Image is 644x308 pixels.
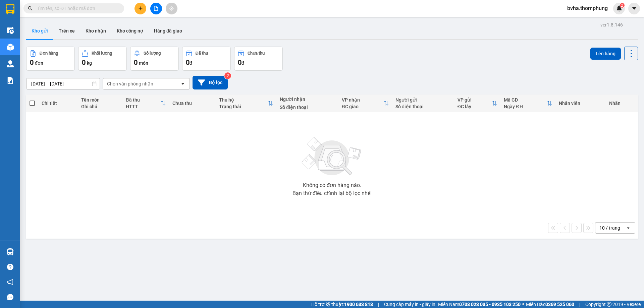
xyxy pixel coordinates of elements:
button: caret-down [628,3,640,14]
div: Số điện thoại [395,104,451,109]
button: Lên hàng [590,48,621,60]
div: 10 / trang [599,225,620,231]
strong: 0369 525 060 [545,302,574,307]
span: copyright [607,302,611,307]
th: Toggle SortBy [122,95,169,112]
img: warehouse-icon [7,248,14,255]
span: 0 [238,58,241,66]
div: Chọn văn phòng nhận [107,80,153,87]
button: Bộ lọc [193,76,228,89]
span: Miền Nam [438,301,521,308]
div: Bạn thử điều chỉnh lại bộ lọc nhé! [292,191,372,196]
div: VP gửi [458,97,492,103]
span: search [28,6,33,11]
th: Toggle SortBy [454,95,501,112]
button: Số lượng0món [130,47,179,71]
div: Nhãn [609,101,635,106]
img: warehouse-icon [7,60,14,67]
button: Khối lượng0kg [78,47,127,71]
svg: open [626,225,631,231]
span: Miền Bắc [526,301,574,308]
span: | [378,301,379,308]
div: Chưa thu [172,101,212,106]
span: đ [190,60,192,66]
span: file-add [154,6,158,11]
div: ĐC giao [342,104,383,109]
div: Tên món [81,97,119,103]
span: bvha.thomphung [562,4,613,12]
div: Người gửi [395,97,451,103]
span: 0 [134,58,138,66]
button: Chưa thu0đ [234,47,283,71]
img: icon-new-feature [616,5,622,11]
input: Select a date range. [26,78,100,89]
button: plus [135,3,146,14]
span: đ [241,60,244,66]
img: solution-icon [7,77,14,84]
div: Chưa thu [248,51,265,56]
div: Số điện thoại [280,105,335,110]
img: svg+xml;base64,PHN2ZyBjbGFzcz0ibGlzdC1wbHVnX19zdmciIHhtbG5zPSJodHRwOi8vd3d3LnczLm9yZy8yMDAwL3N2Zy... [299,133,366,180]
div: Ghi chú [81,104,119,109]
th: Toggle SortBy [338,95,392,112]
button: Kho nhận [80,23,111,39]
sup: 2 [620,3,625,8]
span: 2 [621,3,623,8]
span: 0 [186,58,190,66]
div: Đã thu [196,51,208,56]
span: aim [169,6,174,11]
span: Hỗ trợ kỹ thuật: [311,301,373,308]
button: Hàng đã giao [149,23,187,39]
button: aim [166,3,177,14]
div: ĐC lấy [458,104,492,109]
div: Chi tiết [42,101,74,106]
button: Trên xe [53,23,80,39]
div: Không có đơn hàng nào. [303,183,361,188]
span: | [579,301,580,308]
input: Tìm tên, số ĐT hoặc mã đơn [37,5,116,12]
strong: 0708 023 035 - 0935 103 250 [459,302,521,307]
button: Đơn hàng0đơn [26,47,75,71]
span: Cung cấp máy in - giấy in: [384,301,436,308]
span: ⚪️ [522,303,524,306]
div: Người nhận [280,97,335,102]
th: Toggle SortBy [216,95,276,112]
span: đơn [35,60,43,66]
button: Kho công nợ [111,23,149,39]
div: Mã GD [504,97,547,103]
th: Toggle SortBy [500,95,555,112]
img: warehouse-icon [7,27,14,34]
span: question-circle [7,264,13,270]
span: caret-down [631,5,637,11]
span: plus [138,6,143,11]
div: Ngày ĐH [504,104,547,109]
button: file-add [150,3,162,14]
sup: 2 [224,72,231,79]
div: Đã thu [126,97,160,103]
img: logo-vxr [6,4,14,14]
div: Đơn hàng [40,51,58,56]
span: message [7,294,13,300]
span: món [139,60,148,66]
span: 0 [82,58,86,66]
div: Khối lượng [92,51,112,56]
div: Nhân viên [559,101,602,106]
div: Số lượng [144,51,161,56]
div: ver 1.8.146 [600,21,623,28]
img: warehouse-icon [7,44,14,51]
button: Kho gửi [26,23,53,39]
button: Đã thu0đ [182,47,231,71]
strong: 1900 633 818 [344,302,373,307]
span: 0 [30,58,34,66]
div: Trạng thái [219,104,268,109]
div: Thu hộ [219,97,268,103]
span: kg [87,60,92,66]
div: HTTT [126,104,160,109]
span: notification [7,279,13,285]
svg: open [180,81,185,86]
div: VP nhận [342,97,383,103]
